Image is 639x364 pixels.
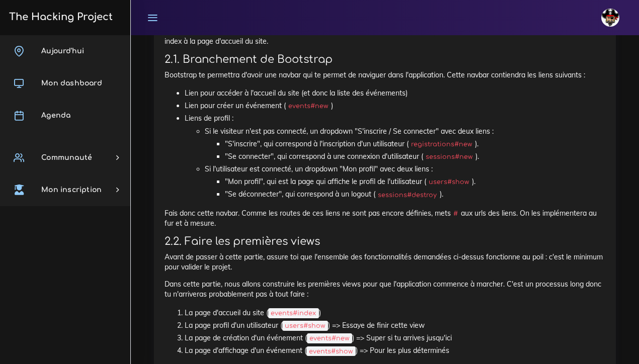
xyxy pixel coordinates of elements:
[41,47,84,55] span: Aujourd'hui
[268,308,319,318] code: events#index
[185,332,605,344] li: La page de création d'un événement ( ) => Super si tu arrives jusqu'ici
[185,344,605,357] li: La page d'affichage d'un événement ( ) => Pour les plus déterminés
[601,9,619,27] img: avatar
[41,79,102,87] span: Mon dashboard
[451,209,461,219] code: #
[225,138,605,150] li: "S'inscrire", qui correspond à l'inscription d'un utilisateur ( ).
[423,152,475,162] code: sessions#new
[409,139,475,149] code: registrations#new
[165,279,605,300] p: Dans cette partie, nous allons construire les premières views pour que l'application commence à m...
[185,112,605,201] li: Liens de profil :
[375,190,440,200] code: sessions#destroy
[225,150,605,163] li: "Se connecter", qui correspond à une connexion d'utilisateur ( ).
[165,53,605,66] h3: 2.1. Branchement de Bootstrap
[41,154,92,161] span: Communauté
[225,175,605,188] li: "Mon profil", qui est la page qui affiche le profil de l'utilisateur ( ).
[306,346,356,356] code: events#show
[165,70,605,80] p: Bootstrap te permettra d'avoir une navbar qui te permet de naviguer dans l'application. Cette nav...
[6,12,113,23] h3: The Hacking Project
[205,125,605,163] li: Si le visiteur n'est pas connecté, un dropdown "S'inscrire / Se connecter" avec deux liens :
[185,319,605,332] li: La page profil d'un utilisateur ( ) => Essaye de finir cette view
[41,186,102,194] span: Mon inscription
[225,188,605,201] li: "Se déconnecter", qui correspond à un logout ( ).
[185,87,605,100] li: Lien pour accéder à l'accueil du site (et donc la liste des événements)
[41,112,70,119] span: Agenda
[205,163,605,201] li: Si l'utilisateur est connecté, un dropdown "Mon profil" avec deux liens :
[165,252,605,272] p: Avant de passer à cette partie, assure toi que l'ensemble des fonctionnalités demandées ci-dessus...
[185,307,605,319] li: La page d'accueil du site ( )
[165,235,605,248] h3: 2.2. Faire les premières views
[165,208,605,229] p: Fais donc cette navbar. Comme les routes de ces liens ne sont pas encore définies, mets aux urls ...
[185,100,605,112] li: Lien pour créer un événement ( )
[286,101,331,111] code: events#new
[426,177,472,187] code: users#show
[307,333,352,343] code: events#new
[282,321,328,331] code: users#show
